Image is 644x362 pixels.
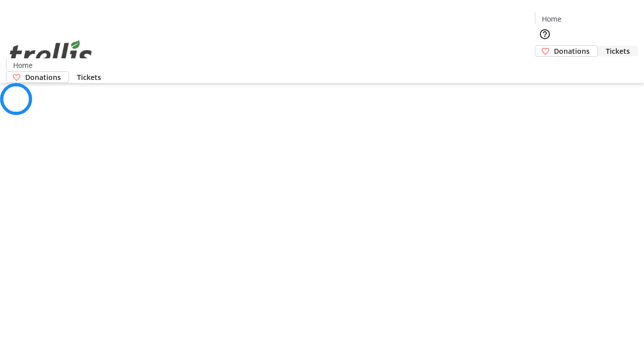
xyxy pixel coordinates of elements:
button: Cart [535,57,555,77]
span: Tickets [606,46,630,56]
span: Home [542,14,561,24]
a: Donations [6,71,69,83]
span: Home [13,60,33,70]
a: Home [535,14,568,24]
img: Orient E2E Organization 62PuBA5FJd's Logo [6,29,96,79]
span: Donations [554,46,590,56]
a: Tickets [598,46,638,56]
a: Tickets [69,72,109,82]
a: Donations [535,45,598,57]
a: Home [7,60,39,70]
span: Donations [25,72,61,82]
span: Tickets [77,72,101,82]
button: Help [535,24,555,44]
